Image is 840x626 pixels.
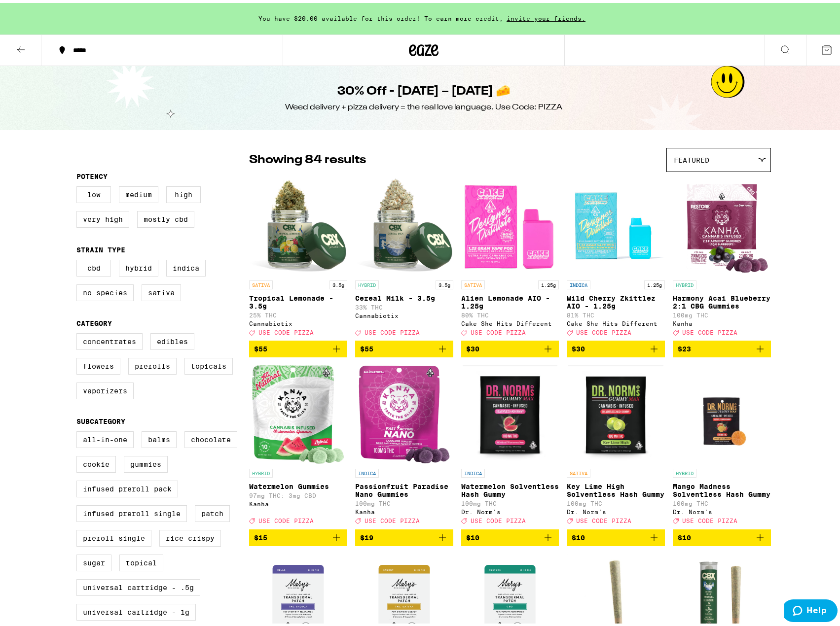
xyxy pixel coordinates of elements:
[249,362,347,526] a: Open page for Watermelon Gummies from Kanha
[76,527,151,544] label: Preroll Single
[568,362,663,461] img: Dr. Norm's - Key Lime High Solventless Hash Gummy
[76,552,111,568] label: Sugar
[644,278,665,286] p: 1.25g
[576,326,631,333] span: USE CODE PIZZA
[567,291,665,307] p: Wild Cherry Zkittlez AIO - 1.25g
[355,291,453,299] p: Cereal Milk - 3.5g
[355,526,453,543] button: Add to bag
[567,466,590,475] p: SATIVA
[673,480,771,495] p: Mango Madness Solventless Hash Gummy
[76,502,187,519] label: Infused Preroll Single
[249,291,347,307] p: Tropical Lemonade - 3.5g
[76,576,200,593] label: Universal Cartridge - .5g
[461,291,559,307] p: Alien Lemonade AIO - 1.25g
[567,174,665,273] img: Cake She Hits Different - Wild Cherry Zkittlez AIO - 1.25g
[258,515,314,522] span: USE CODE PIZZA
[142,428,177,445] label: Balms
[360,342,373,350] span: $55
[678,531,691,539] span: $10
[567,526,665,543] button: Add to bag
[673,466,696,475] p: HYBRID
[76,355,120,372] label: Flowers
[673,362,771,461] img: Dr. Norm's - Mango Madness Solventless Hash Gummy
[673,497,771,504] p: 100mg THC
[76,243,125,251] legend: Strain Type
[76,330,143,347] label: Concentrates
[159,527,221,544] label: Rice Crispy
[576,515,631,522] span: USE CODE PIZZA
[461,362,559,526] a: Open page for Watermelon Solventless Hash Gummy from Dr. Norm's
[76,453,116,470] label: Cookie
[461,174,559,273] img: Cake She Hits Different - Alien Lemonade AIO - 1.25g
[461,506,559,512] div: Dr. Norm's
[461,317,559,324] div: Cake She Hits Different
[567,174,665,338] a: Open page for Wild Cherry Zkittlez AIO - 1.25g from Cake She Hits Different
[76,428,134,445] label: All-In-One
[463,362,558,461] img: Dr. Norm's - Watermelon Solventless Hash Gummy
[76,316,112,324] legend: Category
[128,355,177,372] label: Prerolls
[150,330,194,347] label: Edibles
[567,362,665,526] a: Open page for Key Lime High Solventless Hash Gummy from Dr. Norm's
[166,183,201,200] label: High
[567,338,665,354] button: Add to bag
[360,531,373,539] span: $19
[567,480,665,495] p: Key Lime High Solventless Hash Gummy
[466,342,479,350] span: $30
[249,174,347,273] img: Cannabiotix - Tropical Lemonade - 3.5g
[682,326,737,333] span: USE CODE PIZZA
[76,281,134,298] label: No Species
[355,338,453,354] button: Add to bag
[567,278,590,286] p: INDICA
[355,310,453,316] div: Cannabiotix
[461,309,559,315] p: 80% THC
[355,301,453,308] p: 33% THC
[137,208,194,225] label: Mostly CBD
[252,362,344,461] img: Kanha - Watermelon Gummies
[76,478,178,494] label: Infused Preroll Pack
[567,317,665,324] div: Cake She Hits Different
[461,526,559,543] button: Add to bag
[674,153,709,161] span: Featured
[249,498,347,504] div: Kanha
[365,515,420,522] span: USE CODE PIZZA
[184,355,233,372] label: Topicals
[76,380,134,396] label: Vaporizers
[471,515,526,522] span: USE CODE PIZZA
[355,174,453,273] img: Cannabiotix - Cereal Milk - 3.5g
[249,480,347,487] p: Watermelon Gummies
[567,309,665,315] p: 81% THC
[461,278,485,286] p: SATIVA
[355,506,453,512] div: Kanha
[124,453,168,470] label: Gummies
[249,526,347,543] button: Add to bag
[538,278,559,286] p: 1.25g
[249,338,347,354] button: Add to bag
[249,489,347,496] p: 97mg THC: 3mg CBD
[119,183,158,200] label: Medium
[461,174,559,338] a: Open page for Alien Lemonade AIO - 1.25g from Cake She Hits Different
[678,342,691,350] span: $23
[76,208,129,225] label: Very High
[119,257,158,274] label: Hybrid
[285,99,562,110] div: Weed delivery + pizza delivery = the real love language. Use Code: PIZZA
[249,278,273,286] p: SATIVA
[76,257,111,274] label: CBD
[461,497,559,504] p: 100mg THC
[461,338,559,354] button: Add to bag
[673,174,771,338] a: Open page for Harmony Acai Blueberry 2:1 CBG Gummies from Kanha
[258,12,503,19] span: You have $20.00 available for this order! To earn more credit,
[355,480,453,495] p: Passionfruit Paradise Nano Gummies
[567,497,665,504] p: 100mg THC
[461,480,559,495] p: Watermelon Solventless Hash Gummy
[461,466,485,475] p: INDICA
[503,12,589,19] span: invite your friends.
[673,317,771,324] div: Kanha
[673,309,771,315] p: 100mg THC
[784,596,838,621] iframe: Opens a widget where you can find more information
[76,183,111,200] label: Low
[166,257,206,274] label: Indica
[436,278,453,286] p: 3.5g
[673,278,696,286] p: HYBRID
[466,531,479,539] span: $10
